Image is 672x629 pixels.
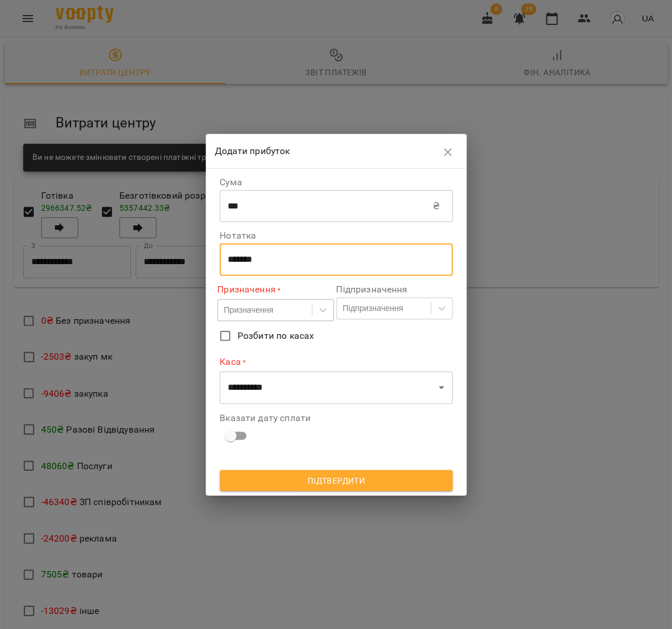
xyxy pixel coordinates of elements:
[229,473,443,487] span: Підтвердити
[217,283,334,297] label: Призначення
[238,329,314,343] span: Розбити по касах
[215,143,437,159] h6: Додати прибуток
[342,302,403,314] div: Підпризначення
[220,470,452,491] button: Підтвердити
[220,413,452,422] label: Вказати дату сплати
[433,199,440,213] p: ₴
[336,285,452,294] label: Підпризначення
[220,355,452,368] label: Каса
[224,304,273,316] div: Призначення
[220,231,452,240] label: Нотатка
[220,178,452,187] label: Сума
